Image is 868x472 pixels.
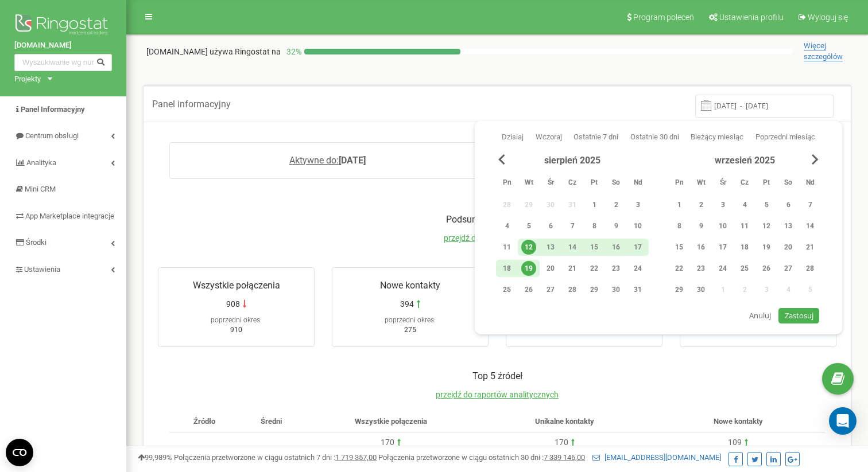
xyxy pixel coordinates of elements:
[630,132,679,141] span: Ostatnie 30 dni
[630,240,645,255] div: 17
[801,175,819,192] abbr: niedziela
[609,240,623,255] div: 16
[378,453,585,462] span: Połączenia przetworzone w ciągu ostatnich 30 dni :
[607,175,625,192] abbr: sobota
[543,261,558,276] div: 20
[609,282,623,297] div: 30
[14,74,41,85] div: Projekty
[540,239,561,256] div: śr 13 sie 2025
[781,240,796,255] div: 20
[715,240,730,255] div: 17
[261,417,282,426] span: Średni
[609,197,623,212] div: 2
[719,13,784,22] span: Ustawienia profilu
[543,219,558,233] div: 6
[759,261,774,276] div: 26
[743,308,777,323] button: Anuluj
[712,239,734,256] div: śr 17 wrz 2025
[736,175,753,192] abbr: czwartek
[335,453,377,462] u: 1 719 357,00
[812,154,819,165] span: Next Month
[672,261,687,276] div: 22
[627,260,649,277] div: ndz 24 sie 2025
[799,217,821,235] div: ndz 14 wrz 2025
[289,155,366,166] a: Aktywne do:[DATE]
[627,217,649,235] div: ndz 10 sie 2025
[14,11,112,40] img: Ringostat logo
[496,281,518,298] div: pon 25 sie 2025
[496,154,649,167] div: sierpień 2025
[804,41,843,61] span: Więcej szczegółów
[499,219,514,233] div: 4
[693,282,708,297] div: 30
[712,260,734,277] div: śr 24 wrz 2025
[518,239,540,256] div: wt 12 sie 2025
[6,439,33,466] button: Open CMP widget
[496,260,518,277] div: pon 18 sie 2025
[714,417,763,426] span: Nowe kontakty
[693,240,708,255] div: 16
[781,261,796,276] div: 27
[152,99,231,110] span: Panel informacyjny
[289,155,339,166] span: Aktywne do:
[799,196,821,213] div: ndz 7 wrz 2025
[690,217,712,235] div: wt 9 wrz 2025
[737,197,752,212] div: 4
[26,158,56,167] span: Analityka
[668,281,690,298] div: pon 29 wrz 2025
[755,217,777,235] div: pt 12 wrz 2025
[586,175,603,192] abbr: piątek
[630,261,645,276] div: 24
[633,13,694,22] span: Program poleceń
[540,281,561,298] div: śr 27 sie 2025
[672,219,687,233] div: 8
[543,282,558,297] div: 27
[381,437,394,448] div: 170
[193,280,280,291] span: Wszystkie połączenia
[630,197,645,212] div: 3
[404,326,416,334] span: 275
[436,390,559,399] span: przejdź do raportów analitycznych
[671,175,688,192] abbr: poniedziałek
[583,196,605,213] div: pt 1 sie 2025
[587,219,602,233] div: 8
[627,239,649,256] div: ndz 17 sie 2025
[587,261,602,276] div: 22
[780,175,797,192] abbr: sobota
[668,217,690,235] div: pon 8 wrz 2025
[561,239,583,256] div: czw 14 sie 2025
[211,316,262,324] span: poprzedni okres:
[355,417,427,426] span: Wszystkie połączenia
[499,261,514,276] div: 18
[565,282,580,297] div: 28
[555,437,568,448] div: 170
[583,217,605,235] div: pt 8 sie 2025
[472,370,522,381] span: Top 5 źródeł
[536,132,562,141] span: Wczoraj
[693,219,708,233] div: 9
[672,197,687,212] div: 1
[629,175,646,192] abbr: niedziela
[668,196,690,213] div: pon 1 wrz 2025
[734,239,755,256] div: czw 18 wrz 2025
[496,239,518,256] div: pon 11 sie 2025
[498,175,516,192] abbr: poniedziałek
[672,282,687,297] div: 29
[759,197,774,212] div: 5
[715,219,730,233] div: 10
[605,260,627,277] div: sob 23 sie 2025
[605,196,627,213] div: sob 2 sie 2025
[544,453,585,462] u: 7 339 146,00
[521,282,536,297] div: 26
[499,282,514,297] div: 25
[785,310,813,321] span: Zastosuj
[690,196,712,213] div: wt 2 wrz 2025
[668,154,821,167] div: wrzesień 2025
[728,437,742,448] div: 109
[734,217,755,235] div: czw 11 wrz 2025
[693,197,708,212] div: 2
[444,233,551,243] a: przejdź do dziennika połączeń
[146,46,281,57] p: [DOMAIN_NAME]
[520,175,537,192] abbr: wtorek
